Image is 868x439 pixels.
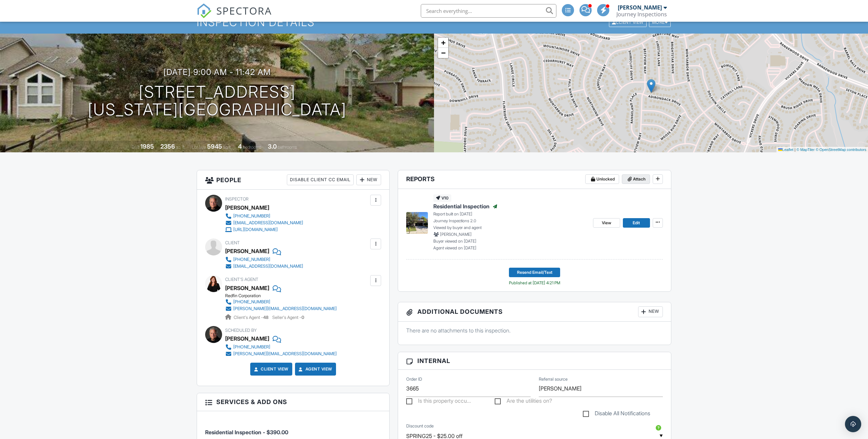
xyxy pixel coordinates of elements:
[398,302,671,322] h3: Additional Documents
[216,3,272,18] span: SPECTORA
[233,227,278,232] div: [URL][DOMAIN_NAME]
[441,38,446,47] span: +
[225,263,303,270] a: [EMAIL_ADDRESS][DOMAIN_NAME]
[816,148,866,152] a: © OpenStreetMap contributors
[406,327,663,334] p: There are no attachments to this inspection.
[225,196,249,202] span: Inspector
[638,306,663,317] div: New
[609,18,647,27] div: Client View
[225,283,269,293] a: [PERSON_NAME]
[616,11,667,18] div: Journey Inspections
[233,306,337,311] div: [PERSON_NAME][EMAIL_ADDRESS][DOMAIN_NAME]
[233,220,303,226] div: [EMAIL_ADDRESS][DOMAIN_NAME]
[356,174,381,185] div: New
[225,256,303,263] a: [PHONE_NUMBER]
[197,393,389,411] h3: Services & Add ons
[225,344,337,350] a: [PHONE_NUMBER]
[796,148,815,152] a: © MapTiler
[225,246,269,256] div: [PERSON_NAME]
[608,19,648,24] a: Client View
[794,148,795,152] span: |
[233,213,270,219] div: [PHONE_NUMBER]
[495,398,552,406] label: Are the utilities on?
[225,203,269,213] div: [PERSON_NAME]
[649,18,671,27] div: More
[233,344,270,350] div: [PHONE_NUMBER]
[233,264,303,269] div: [EMAIL_ADDRESS][DOMAIN_NAME]
[438,48,448,58] a: Zoom out
[225,220,303,226] a: [EMAIL_ADDRESS][DOMAIN_NAME]
[225,226,303,233] a: [URL][DOMAIN_NAME]
[406,376,422,382] label: Order ID
[243,145,261,150] span: bedrooms
[278,145,297,150] span: bathrooms
[197,9,272,23] a: SPECTORA
[539,376,568,382] label: Referral source
[398,352,671,370] h3: Internal
[253,366,289,373] a: Client View
[225,240,240,245] span: Client
[88,83,347,119] h1: [STREET_ADDRESS] [US_STATE][GEOGRAPHIC_DATA]
[225,277,258,282] span: Client's Agent
[132,145,139,150] span: Built
[234,315,270,320] span: Client's Agent -
[233,257,270,262] div: [PHONE_NUMBER]
[192,145,206,150] span: Lot Size
[268,143,277,150] div: 3.0
[176,145,185,150] span: sq. ft.
[225,299,337,305] a: [PHONE_NUMBER]
[225,293,342,299] div: Redfin Corporation
[778,148,793,152] a: Leaflet
[225,328,257,333] span: Scheduled By
[225,333,269,344] div: [PERSON_NAME]
[207,143,222,150] div: 5945
[583,410,650,419] label: Disable All Notifications
[163,68,271,77] h3: [DATE] 9:00 am - 11:42 am
[197,16,671,28] h1: Inspection Details
[205,429,288,436] span: Residential Inspection - $390.00
[263,315,269,320] strong: 48
[233,299,270,305] div: [PHONE_NUMBER]
[160,143,175,150] div: 2356
[225,305,337,312] a: [PERSON_NAME][EMAIL_ADDRESS][DOMAIN_NAME]
[225,213,303,220] a: [PHONE_NUMBER]
[233,351,337,357] div: [PERSON_NAME][EMAIL_ADDRESS][DOMAIN_NAME]
[272,315,304,320] span: Seller's Agent -
[406,423,434,429] label: Discount code
[438,38,448,48] a: Zoom in
[845,416,861,432] div: Open Intercom Messenger
[647,79,655,93] img: Marker
[287,174,354,185] div: Disable Client CC Email
[140,143,154,150] div: 1985
[197,3,212,18] img: The Best Home Inspection Software - Spectora
[406,398,471,406] label: Is this property occupied?
[301,315,304,320] strong: 0
[297,366,332,373] a: Agent View
[223,145,232,150] span: sq.ft.
[441,49,446,57] span: −
[225,350,337,357] a: [PERSON_NAME][EMAIL_ADDRESS][DOMAIN_NAME]
[421,4,556,18] input: Search everything...
[618,4,662,11] div: [PERSON_NAME]
[238,143,242,150] div: 4
[197,170,389,190] h3: People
